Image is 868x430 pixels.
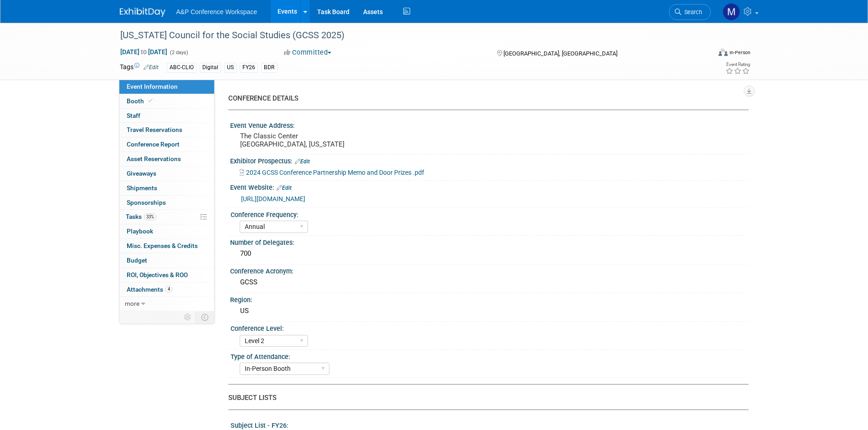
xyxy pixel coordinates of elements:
div: Event Format [657,47,751,61]
div: SUBJECT LISTS [228,393,742,403]
div: Conference Frequency: [231,208,745,219]
span: Budget [127,257,147,264]
a: Search [669,4,711,20]
a: 2024 GCSS Conference Partnership Memo and Door Prizes .pdf [240,169,424,176]
div: US [224,63,236,72]
a: Giveaways [119,167,214,181]
span: Playbook [127,228,153,235]
span: 2024 GCSS Conference Partnership Memo and Door Prizes .pdf [246,169,424,176]
div: ABC-CLIO [167,63,196,72]
div: CONFERENCE DETAILS [228,94,742,103]
div: Number of Delegates: [230,236,749,247]
a: Asset Reservations [119,152,214,166]
a: Event Information [119,80,214,94]
span: Search [681,9,702,15]
div: Type of Attendance: [231,350,745,361]
img: Format-Inperson.png [719,49,728,56]
a: Conference Report [119,137,214,152]
span: more [125,300,139,307]
div: Event Venue Address: [230,119,749,130]
div: In-Person [729,49,750,56]
span: Sponsorships [127,199,166,206]
div: BDR [261,63,277,72]
button: Committed [281,48,335,57]
a: Edit [295,158,310,165]
span: [DATE] [DATE] [120,48,168,56]
span: 33% [144,213,156,220]
a: Edit [277,185,292,191]
a: Edit [144,64,159,71]
pre: The Classic Center [GEOGRAPHIC_DATA], [US_STATE] [240,132,436,148]
span: [GEOGRAPHIC_DATA], [GEOGRAPHIC_DATA] [503,50,617,57]
div: Event Website: [230,181,749,192]
td: Personalize Event Tab Strip [180,311,196,323]
a: more [119,297,214,311]
span: Misc. Expenses & Credits [127,242,198,249]
a: Shipments [119,181,214,195]
div: Subject List - FY26: [231,419,745,430]
a: [URL][DOMAIN_NAME] [241,195,305,202]
a: Tasks33% [119,210,214,224]
a: Sponsorships [119,196,214,210]
span: to [139,48,148,56]
a: Travel Reservations [119,123,214,137]
img: Mark Strong [723,3,740,20]
span: ROI, Objectives & ROO [127,271,188,278]
a: Staff [119,109,214,123]
span: Booth [127,97,154,105]
div: Event Rating [725,62,750,67]
div: 700 [237,247,742,261]
a: ROI, Objectives & ROO [119,268,214,282]
span: Attachments [127,286,172,293]
div: [US_STATE] Council for the Social Studies (GCSS 2025) [117,27,697,44]
span: Travel Reservations [127,126,182,133]
div: Conference Acronym: [230,264,749,276]
div: Exhibitor Prospectus: [230,154,749,166]
a: Budget [119,253,214,268]
a: Attachments4 [119,283,214,297]
span: Tasks [126,213,156,220]
span: Shipments [127,184,157,192]
span: Asset Reservations [127,155,181,162]
div: Digital [200,63,221,72]
span: 4 [165,286,172,293]
span: Conference Report [127,141,180,148]
div: GCSS [237,275,742,289]
div: FY26 [240,63,258,72]
td: Tags [120,62,159,73]
span: A&P Conference Workspace [176,8,257,15]
img: ExhibitDay [120,8,165,17]
span: Event Information [127,83,178,90]
a: Playbook [119,224,214,238]
span: (2 days) [169,50,188,56]
a: Misc. Expenses & Credits [119,239,214,253]
span: Giveaways [127,170,156,177]
td: Toggle Event Tabs [195,311,214,323]
div: US [237,304,742,318]
a: Booth [119,94,214,108]
div: Region: [230,293,749,304]
div: Conference Level: [231,322,745,333]
span: Staff [127,112,140,119]
i: Booth reservation complete [148,98,153,103]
